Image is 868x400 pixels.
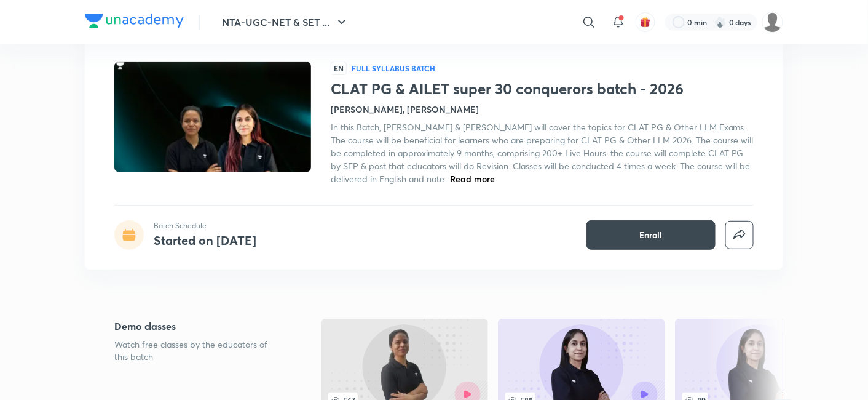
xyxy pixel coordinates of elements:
button: avatar [636,12,655,32]
p: Watch free classes by the educators of this batch [114,338,282,363]
h1: CLAT PG & AILET super 30 conquerors batch - 2026 [331,80,754,98]
span: Enroll [640,229,663,241]
img: Company Logo [85,14,184,28]
span: In this Batch, [PERSON_NAME] & [PERSON_NAME] will cover the topics for CLAT PG & Other LLM Exams.... [331,121,754,185]
img: streak [714,16,727,28]
p: Batch Schedule [154,220,256,231]
h5: Demo classes [114,319,282,334]
span: Read more [450,173,495,185]
img: avatar [640,17,651,28]
button: Enroll [586,220,716,250]
img: Basudha [762,12,783,33]
h4: [PERSON_NAME], [PERSON_NAME] [331,103,479,116]
h4: Started on [DATE] [154,232,256,249]
a: Company Logo [85,14,184,31]
button: NTA-UGC-NET & SET ... [215,10,357,34]
img: Thumbnail [112,60,313,174]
